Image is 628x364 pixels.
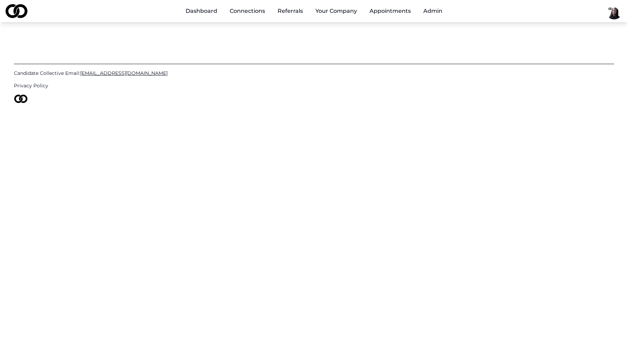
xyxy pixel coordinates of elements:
[224,4,271,18] a: Connections
[14,95,28,103] img: logo
[310,4,363,18] button: Your Company
[14,70,614,77] a: Candidate Collective Email:[EMAIL_ADDRESS][DOMAIN_NAME]
[418,4,448,18] button: Admin
[364,4,416,18] a: Appointments
[180,4,223,18] a: Dashboard
[6,4,27,18] img: logo
[14,82,614,89] a: Privacy Policy
[80,70,168,76] span: [EMAIL_ADDRESS][DOMAIN_NAME]
[606,3,622,19] img: fc566690-cf65-45d8-a465-1d4f683599e2-basimCC1-profile_picture.png
[272,4,308,18] a: Referrals
[180,4,448,18] nav: Main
